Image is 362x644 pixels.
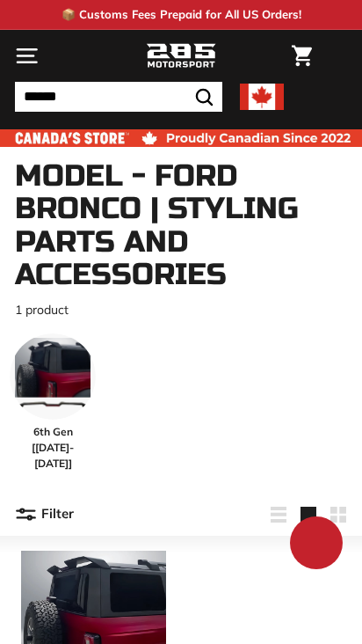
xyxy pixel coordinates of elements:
[62,6,301,24] p: 📦 Customs Fees Prepaid for All US Orders!
[15,494,74,536] button: Filter
[15,82,222,112] input: Search
[283,31,321,81] a: Cart
[15,160,347,292] h1: Model - Ford Bronco | Styling Parts and Accessories
[10,424,96,472] span: 6th Gen [[DATE]-[DATE]]
[146,41,216,71] img: Logo_285_Motorsport_areodynamics_components
[15,301,347,319] p: 1 product
[10,333,96,472] a: 6th Gen [[DATE]-[DATE]]
[285,516,348,574] inbox-online-store-chat: Shopify online store chat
